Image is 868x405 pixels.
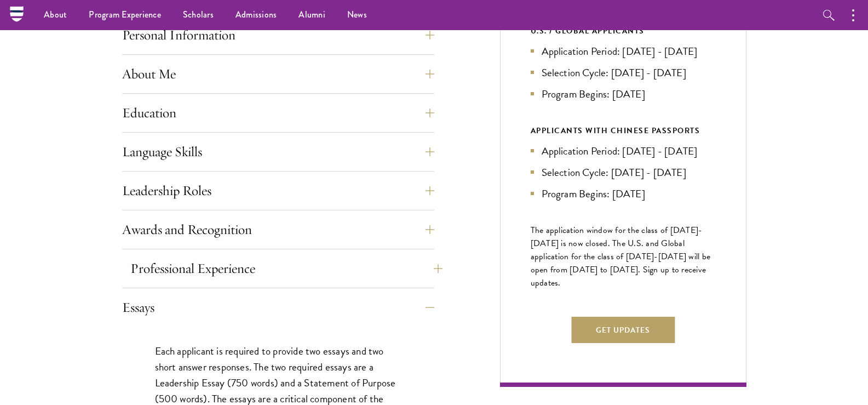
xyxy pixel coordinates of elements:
[531,86,716,102] li: Program Begins: [DATE]
[130,255,442,282] button: Professional Experience
[122,294,434,321] button: Essays
[122,139,434,165] button: Language Skills
[122,216,434,243] button: Awards and Recognition
[531,164,716,180] li: Selection Cycle: [DATE] - [DATE]
[531,186,716,202] li: Program Begins: [DATE]
[531,124,716,138] div: APPLICANTS WITH CHINESE PASSPORTS
[122,100,434,126] button: Education
[122,178,434,204] button: Leadership Roles
[531,143,716,159] li: Application Period: [DATE] - [DATE]
[531,43,716,59] li: Application Period: [DATE] - [DATE]
[531,224,711,289] span: The application window for the class of [DATE]-[DATE] is now closed. The U.S. and Global applicat...
[571,317,675,343] button: Get Updates
[122,61,434,87] button: About Me
[122,22,434,48] button: Personal Information
[531,24,716,38] div: U.S. / GLOBAL APPLICANTS
[531,65,716,81] li: Selection Cycle: [DATE] - [DATE]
